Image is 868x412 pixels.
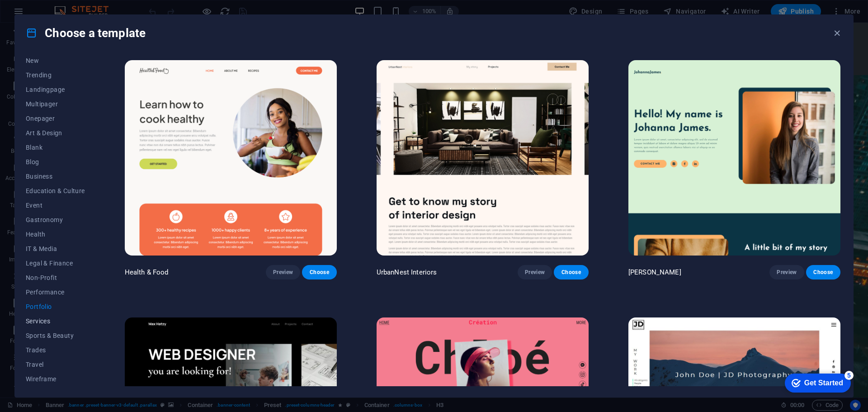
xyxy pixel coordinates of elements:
[26,71,85,79] span: Trending
[813,269,833,276] span: Choose
[26,57,85,64] span: New
[26,26,146,40] h4: Choose a template
[26,111,85,126] button: Onepager
[125,268,169,277] p: Health & Food
[518,265,552,279] button: Preview
[561,269,581,276] span: Choose
[26,144,85,151] span: Blank
[377,268,437,277] p: UrbanNest Interiors
[26,68,85,82] button: Trending
[26,140,85,155] button: Blank
[24,10,63,18] div: Get Started
[65,2,74,11] div: 5
[26,231,85,238] span: Health
[26,115,85,122] span: Onepager
[203,12,319,20] span: [STREET_ADDRESS][PERSON_NAME]
[26,332,85,339] span: Sports & Beauty
[26,126,85,140] button: Art & Design
[26,155,85,169] button: Blog
[273,269,293,276] span: Preview
[26,158,85,166] span: Blog
[26,270,85,285] button: Non-Profit
[26,303,85,310] span: Portfolio
[26,97,85,111] button: Multipager
[26,227,85,242] button: Health
[26,198,85,213] button: Event
[5,5,71,24] div: Get Started 5 items remaining, 0% complete
[26,343,85,357] button: Trades
[26,216,85,223] span: Gastronomy
[26,256,85,270] button: Legal & Finance
[26,213,85,227] button: Gastronomy
[26,328,85,343] button: Sports & Beauty
[628,60,840,256] img: Johanna James
[26,299,85,314] button: Portfolio
[628,268,681,277] p: [PERSON_NAME]
[26,82,85,97] button: Landingpage
[26,289,85,296] span: Performance
[26,173,85,180] span: Business
[26,129,85,137] span: Art & Design
[26,184,85,198] button: Education & Culture
[777,269,797,276] span: Preview
[26,169,85,184] button: Business
[26,242,85,256] button: IT & Media
[266,265,300,279] button: Preview
[26,314,85,328] button: Services
[26,86,85,93] span: Landingpage
[26,187,85,194] span: Education & Culture
[309,269,329,276] span: Choose
[26,357,85,372] button: Travel
[26,361,85,368] span: Travel
[26,202,85,209] span: Event
[26,245,85,252] span: IT & Media
[26,372,85,386] button: Wireframe
[125,60,337,256] img: Health & Food
[554,265,588,279] button: Choose
[26,274,85,281] span: Non-Profit
[319,12,387,20] span: [GEOGRAPHIC_DATA]
[26,375,85,383] span: Wireframe
[525,269,545,276] span: Preview
[26,285,85,299] button: Performance
[26,100,85,108] span: Multipager
[806,265,840,279] button: Choose
[769,265,804,279] button: Preview
[26,53,85,68] button: New
[302,265,336,279] button: Choose
[26,260,85,267] span: Legal & Finance
[26,346,85,354] span: Trades
[377,60,589,256] img: UrbanNest Interiors
[26,317,85,325] span: Services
